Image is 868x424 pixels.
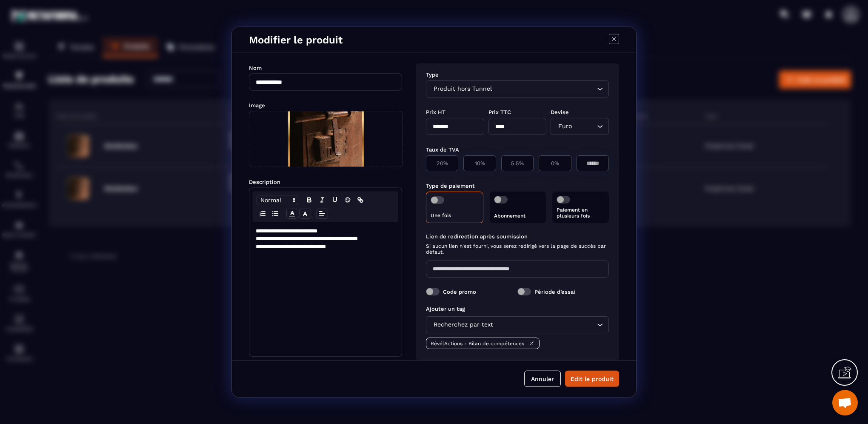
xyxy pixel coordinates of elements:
[551,118,609,135] div: Search for option
[426,80,609,97] div: Search for option
[431,160,454,166] p: 20%
[443,288,476,295] label: Code promo
[832,390,858,415] a: Ouvrir le chat
[494,213,542,219] p: Abonnement
[426,233,609,240] label: Lien de redirection après soumission
[551,109,569,115] label: Devise
[534,288,575,295] label: Période d’essai
[426,183,475,189] label: Type de paiement
[524,370,561,387] button: Annuler
[488,109,511,115] label: Prix TTC
[506,160,529,166] p: 5.5%
[468,160,491,166] p: 10%
[543,160,566,166] p: 0%
[431,84,494,94] span: Produit hors Tunnel
[249,179,280,185] label: Description
[565,370,619,387] button: Edit le produit
[249,65,262,71] label: Nom
[426,316,609,333] div: Search for option
[494,84,595,94] input: Search for option
[426,72,439,78] label: Type
[249,34,343,46] h4: Modifier le produit
[426,306,465,312] label: Ajouter un tag
[426,146,459,153] label: Taux de TVA
[556,122,574,131] span: Euro
[249,102,265,109] label: Image
[431,320,495,329] span: Recherchez par text
[495,320,595,329] input: Search for option
[557,207,605,219] p: Paiement en plusieurs fois
[431,212,479,218] p: Une fois
[426,109,445,115] label: Prix HT
[574,122,595,131] input: Search for option
[431,340,524,346] p: RévélActions - Bilan de compétences
[426,243,609,255] span: Si aucun lien n'est fourni, vous serez redirigé vers la page de succès par défaut.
